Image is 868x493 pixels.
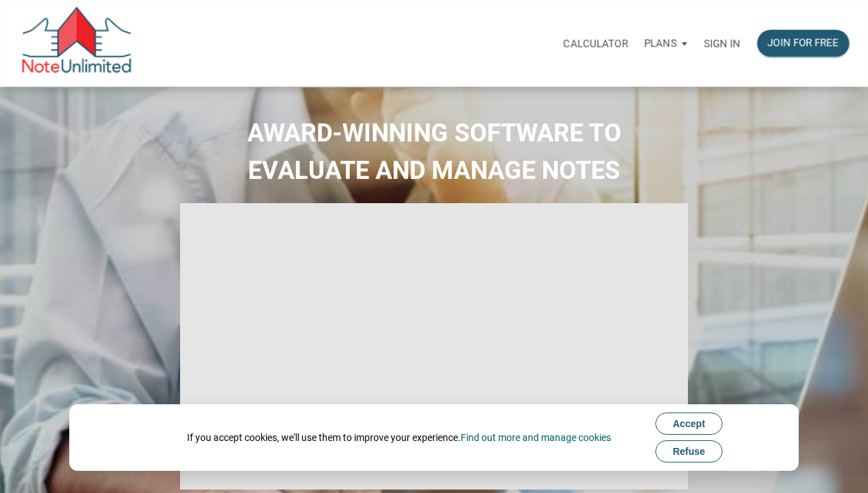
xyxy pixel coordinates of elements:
a: Sign in [696,21,749,65]
a: Join for free [749,21,858,65]
div: Join for free [768,35,839,51]
p: Sign in [704,37,741,50]
a: Plans [636,21,696,65]
button: Accept [655,413,723,435]
a: Find out more and manage cookies [461,432,611,443]
button: Refuse [655,440,723,462]
button: Join for free [757,30,849,57]
p: Plans [644,37,677,50]
span: Accept [673,418,705,429]
span: Refuse [673,446,705,457]
h2: AWARD-WINNING SOFTWARE TO EVALUATE AND MANAGE NOTES [10,114,858,189]
iframe: NoteUnlimited [180,203,689,490]
div: If you accept cookies, we'll use them to improve your experience. [187,431,611,444]
button: Plans [636,23,696,64]
p: Calculator [563,37,628,50]
a: Calculator [555,21,636,65]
